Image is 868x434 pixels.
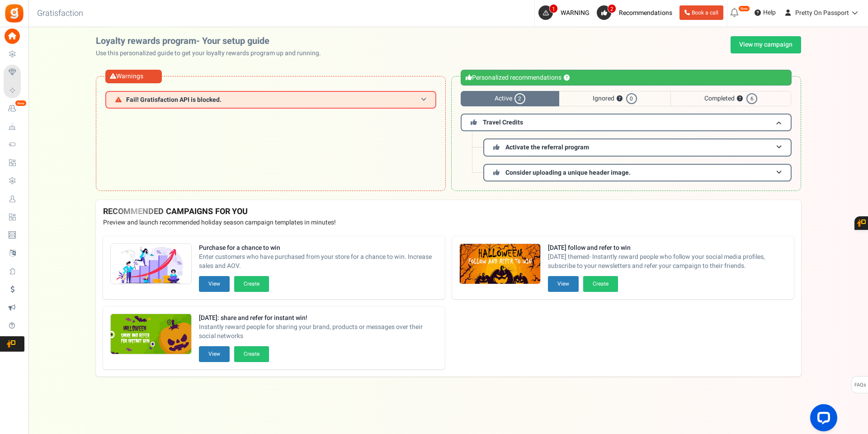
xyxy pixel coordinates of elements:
a: Help [751,5,779,20]
span: Help [761,8,776,17]
span: Consider uploading a unique header image. [505,168,631,177]
img: Recommended Campaigns [111,244,191,285]
em: New [15,100,27,106]
span: FAQs [854,377,866,394]
p: Preview and launch recommended holiday season campaign templates in minutes! [103,218,794,227]
img: Gratisfaction [4,3,24,24]
em: New [738,5,750,12]
img: Recommended Campaigns [111,314,191,355]
span: 6 [746,93,757,104]
span: Fail! Gratisfaction API is blocked. [126,96,222,103]
button: Create [234,346,269,362]
a: View my campaign [731,36,801,53]
span: 2 [514,93,525,104]
h4: RECOMMENDED CAMPAIGNS FOR YOU [103,207,794,216]
span: 2 [608,4,616,13]
button: View [199,276,230,292]
a: 2 Recommendations [597,5,676,20]
button: Create [234,276,269,292]
button: ? [737,96,743,102]
span: Enter customers who have purchased from your store for a chance to win. Increase sales and AOV. [199,253,438,271]
a: Book a call [679,5,723,20]
span: Completed [670,91,791,106]
span: Travel Credits [483,118,523,127]
a: New [4,101,24,116]
span: 0 [626,93,637,104]
span: Active [461,91,559,106]
span: Recommendations [619,8,672,18]
button: ? [564,75,570,81]
h2: Loyalty rewards program- Your setup guide [96,36,328,46]
button: View [548,276,579,292]
span: WARNING [561,8,590,18]
strong: [DATE]: share and refer for instant win! [199,314,438,323]
span: 1 [549,4,558,13]
p: Use this personalized guide to get your loyalty rewards program up and running. [96,49,328,58]
button: Create [583,276,618,292]
a: 1 WARNING [538,5,593,20]
span: Activate the referral program [505,143,589,152]
div: Personalized recommendations [461,70,792,86]
h3: Gratisfaction [27,5,93,23]
span: [DATE] themed- Instantly reward people who follow your social media profiles, subscribe to your n... [548,253,787,271]
div: Warnings [105,70,162,83]
strong: [DATE] follow and refer to win [548,243,787,253]
img: Recommended Campaigns [460,244,540,285]
strong: Purchase for a chance to win [199,243,438,253]
button: ? [617,96,623,102]
span: Ignored [559,91,670,106]
span: Instantly reward people for sharing your brand, products or messages over their social networks [199,323,438,341]
span: Pretty On Passport [795,8,849,18]
button: View [199,346,230,362]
